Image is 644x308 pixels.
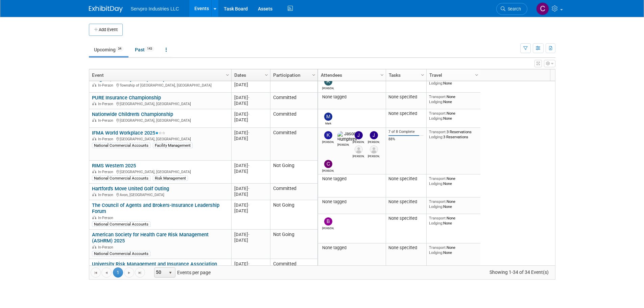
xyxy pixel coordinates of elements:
[248,261,249,266] span: -
[270,128,317,161] td: Committed
[378,69,386,79] a: Column Settings
[320,176,383,182] div: None tagged
[388,199,424,205] div: None specified
[389,69,422,81] a: Tasks
[429,111,478,121] div: None None
[135,267,145,278] a: Go to the last page
[113,267,123,278] span: 1
[234,111,267,117] div: [DATE]
[92,163,136,169] a: RIMS Western 2025
[92,137,96,140] img: In-Person Event
[98,102,115,106] span: In-Person
[388,94,424,100] div: None specified
[368,139,380,144] div: Jeremy Jackson
[270,109,317,128] td: Committed
[248,95,249,100] span: -
[248,112,249,117] span: -
[234,130,267,136] div: [DATE]
[429,181,443,186] span: Lodging:
[429,94,478,104] div: None None
[234,232,267,237] div: [DATE]
[429,135,443,139] span: Lodging:
[270,74,317,93] td: Committed
[153,175,188,181] div: Risk Management
[270,184,317,200] td: Committed
[234,69,266,81] a: Dates
[92,130,165,136] a: IFMA World Workplace 2025
[370,131,378,139] img: Jeremy Jackson
[248,203,249,208] span: -
[248,163,249,168] span: -
[92,95,161,101] a: PURE Insurance Championship
[104,270,109,276] span: Go to the previous page
[320,245,383,251] div: None tagged
[429,245,478,255] div: None None
[145,267,217,278] span: Events per page
[322,121,334,125] div: Mark Bristol
[429,199,478,209] div: None None
[92,192,228,197] div: Avon, [GEOGRAPHIC_DATA]
[419,69,426,79] a: Column Settings
[234,186,267,191] div: [DATE]
[429,221,443,226] span: Lodging:
[92,245,96,248] img: In-Person Event
[321,69,381,81] a: Attendees
[388,111,424,116] div: None specified
[353,153,364,158] div: Amy Fox
[248,76,249,81] span: -
[311,72,316,78] span: Column Settings
[92,102,96,105] img: In-Person Event
[429,216,447,220] span: Transport:
[234,117,267,123] div: [DATE]
[388,216,424,221] div: None specified
[322,86,334,90] div: Rick Dubois
[101,267,112,278] a: Go to the previous page
[264,72,269,78] span: Column Settings
[320,199,383,205] div: None tagged
[324,77,332,86] img: Rick Dubois
[92,170,96,173] img: In-Person Event
[263,69,270,79] a: Column Settings
[248,186,249,191] span: -
[92,186,169,192] a: Hartford's Move United Golf Outing
[234,82,267,88] div: [DATE]
[473,69,480,79] a: Column Settings
[324,160,332,168] img: Chris Chassagneux
[89,24,123,36] button: Add Event
[98,137,115,141] span: In-Person
[224,69,231,79] a: Column Settings
[270,93,317,109] td: Committed
[89,6,123,13] img: ExhibitDay
[429,216,478,226] div: None None
[234,168,267,174] div: [DATE]
[483,267,555,277] span: Showing 1-34 of 34 Event(s)
[270,259,317,288] td: Committed
[92,169,228,174] div: [GEOGRAPHIC_DATA], [GEOGRAPHIC_DATA]
[273,69,313,81] a: Participation
[322,139,334,144] div: Kevin Wofford
[124,267,134,278] a: Go to the next page
[92,69,227,81] a: Event
[98,193,115,197] span: In-Person
[234,163,267,168] div: [DATE]
[92,216,96,219] img: In-Person Event
[98,216,115,220] span: In-Person
[270,230,317,259] td: Not Going
[388,176,424,182] div: None specified
[429,111,447,116] span: Transport:
[388,137,424,142] div: 88%
[505,6,521,11] span: Search
[145,46,154,51] span: 143
[370,145,378,153] img: Matt Post
[116,46,123,51] span: 34
[429,129,478,139] div: 3 Reservations 3 Reservations
[89,43,128,56] a: Upcoming34
[92,202,219,215] a: The Council of Agents and Brokers-Insurance Leadership Forum
[137,270,143,276] span: Go to the last page
[234,191,267,197] div: [DATE]
[93,270,98,276] span: Go to the first page
[92,261,217,274] a: University Risk Management and Insurance Association 2025
[420,72,425,78] span: Column Settings
[429,250,443,255] span: Lodging:
[98,245,115,250] span: In-Person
